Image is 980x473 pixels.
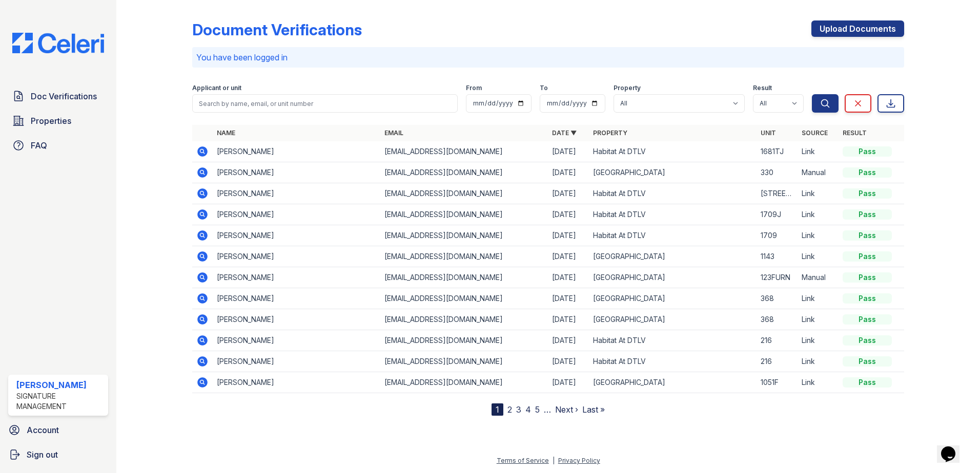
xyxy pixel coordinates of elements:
td: 216 [757,351,798,372]
td: 368 [757,309,798,330]
a: Source [802,129,828,137]
a: Last » [582,404,605,415]
td: 1051F [757,372,798,393]
td: [GEOGRAPHIC_DATA] [589,309,757,330]
div: Pass [843,377,892,388]
td: [PERSON_NAME] [213,267,380,288]
td: [GEOGRAPHIC_DATA] [589,372,757,393]
div: Pass [843,356,892,367]
td: [PERSON_NAME] [213,162,380,183]
div: Pass [843,188,892,199]
td: Link [798,141,839,162]
td: [DATE] [548,288,589,309]
div: Pass [843,251,892,262]
td: [DATE] [548,225,589,246]
td: [PERSON_NAME] [213,372,380,393]
td: Manual [798,162,839,183]
div: Pass [843,209,892,220]
input: Search by name, email, or unit number [192,94,458,113]
td: [DATE] [548,141,589,162]
td: [EMAIL_ADDRESS][DOMAIN_NAME] [380,309,548,330]
td: [DATE] [548,351,589,372]
td: [EMAIL_ADDRESS][DOMAIN_NAME] [380,267,548,288]
td: [PERSON_NAME] [213,225,380,246]
img: CE_Logo_Blue-a8612792a0a2168367f1c8372b55b34899dd931a85d93a1a3d3e32e68fde9ad4.png [4,33,112,53]
td: Link [798,309,839,330]
a: Properties [8,111,108,131]
td: Habitat At DTLV [589,183,757,204]
div: 1 [492,403,503,416]
td: [GEOGRAPHIC_DATA] [589,288,757,309]
td: 216 [757,330,798,351]
span: Properties [31,115,71,127]
td: [EMAIL_ADDRESS][DOMAIN_NAME] [380,351,548,372]
td: [DATE] [548,330,589,351]
a: Account [4,420,112,440]
a: 2 [507,404,512,415]
div: Signature Management [16,391,104,412]
span: Account [27,424,59,436]
td: 330 [757,162,798,183]
td: [GEOGRAPHIC_DATA] [589,246,757,267]
td: [STREET_ADDRESS][PERSON_NAME] [757,183,798,204]
td: 1681TJ [757,141,798,162]
td: [EMAIL_ADDRESS][DOMAIN_NAME] [380,288,548,309]
td: Link [798,330,839,351]
div: Pass [843,146,892,157]
div: | [553,457,555,464]
td: 1709J [757,204,798,225]
td: [PERSON_NAME] [213,141,380,162]
td: Habitat At DTLV [589,351,757,372]
td: Link [798,372,839,393]
td: [EMAIL_ADDRESS][DOMAIN_NAME] [380,141,548,162]
a: Property [593,129,627,137]
td: [PERSON_NAME] [213,351,380,372]
td: [DATE] [548,267,589,288]
td: [EMAIL_ADDRESS][DOMAIN_NAME] [380,204,548,225]
td: [PERSON_NAME] [213,288,380,309]
div: Pass [843,314,892,325]
td: [EMAIL_ADDRESS][DOMAIN_NAME] [380,330,548,351]
div: Document Verifications [192,20,362,39]
div: Pass [843,335,892,346]
td: Habitat At DTLV [589,330,757,351]
td: [PERSON_NAME] [213,204,380,225]
td: [PERSON_NAME] [213,183,380,204]
td: [EMAIL_ADDRESS][DOMAIN_NAME] [380,372,548,393]
div: Pass [843,293,892,304]
a: FAQ [8,135,108,156]
td: 1143 [757,246,798,267]
a: Unit [761,129,776,137]
td: [EMAIL_ADDRESS][DOMAIN_NAME] [380,162,548,183]
label: From [466,84,482,92]
td: Link [798,351,839,372]
button: Sign out [4,444,112,465]
td: [DATE] [548,204,589,225]
td: Link [798,204,839,225]
div: Pass [843,167,892,178]
a: 5 [535,404,540,415]
td: [PERSON_NAME] [213,330,380,351]
td: Link [798,183,839,204]
p: You have been logged in [196,51,900,63]
a: 3 [516,404,521,415]
td: [DATE] [548,162,589,183]
span: FAQ [31,139,47,152]
label: Applicant or unit [192,84,241,92]
span: … [544,403,551,416]
a: Result [843,129,867,137]
td: [EMAIL_ADDRESS][DOMAIN_NAME] [380,246,548,267]
td: [GEOGRAPHIC_DATA] [589,162,757,183]
td: [GEOGRAPHIC_DATA] [589,267,757,288]
div: [PERSON_NAME] [16,379,104,391]
td: 368 [757,288,798,309]
td: Link [798,246,839,267]
a: 4 [525,404,531,415]
span: Sign out [27,448,58,461]
td: [PERSON_NAME] [213,246,380,267]
iframe: chat widget [937,432,970,463]
a: Next › [555,404,578,415]
td: Habitat At DTLV [589,225,757,246]
td: Habitat At DTLV [589,204,757,225]
td: [EMAIL_ADDRESS][DOMAIN_NAME] [380,225,548,246]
